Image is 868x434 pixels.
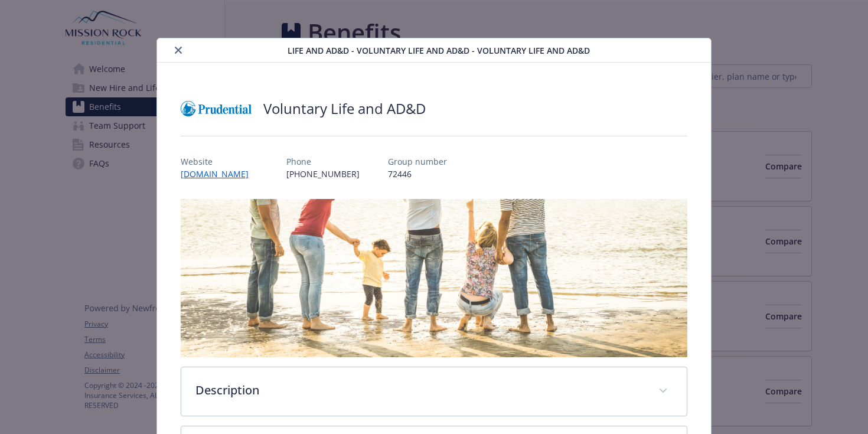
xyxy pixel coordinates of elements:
[286,155,360,168] p: Phone
[263,99,426,119] h2: Voluntary Life and AD&D
[195,381,645,399] p: Description
[388,155,447,168] p: Group number
[181,91,252,126] img: Prudential Insurance Co of America
[181,367,687,416] div: Description
[286,168,360,180] p: [PHONE_NUMBER]
[181,199,688,357] img: banner
[171,43,185,57] button: close
[388,168,447,180] p: 72446
[181,168,258,180] a: [DOMAIN_NAME]
[288,44,590,57] span: Life and AD&D - Voluntary Life and AD&D - Voluntary Life and AD&D
[181,155,258,168] p: Website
